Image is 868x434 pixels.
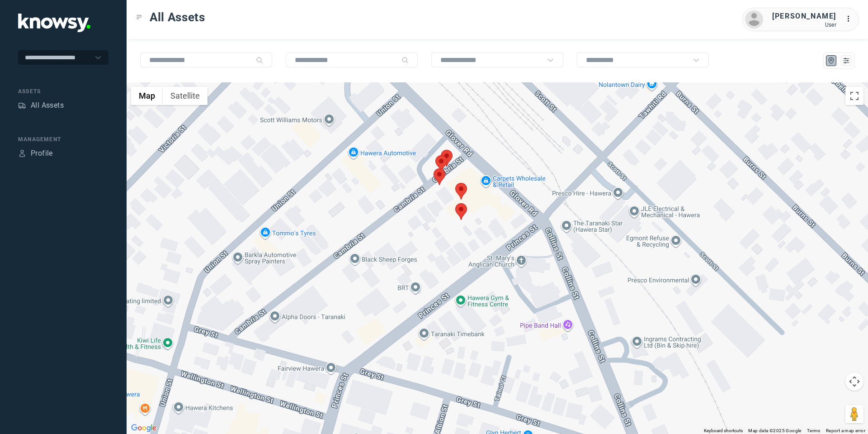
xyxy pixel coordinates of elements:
[31,100,64,111] div: All Assets
[150,9,205,25] span: All Assets
[772,11,836,22] div: [PERSON_NAME]
[846,15,855,22] tspan: ...
[129,422,159,434] a: Open this area in Google Maps (opens a new window)
[704,428,743,434] button: Keyboard shortcuts
[842,57,850,65] div: List
[845,87,863,105] button: Toggle fullscreen view
[256,57,263,64] div: Search
[845,14,856,24] div: :
[845,372,863,391] button: Map camera controls
[18,14,90,32] img: Application Logo
[807,428,821,433] a: Terms (opens in new tab)
[18,149,26,157] div: Profile
[18,87,108,95] div: Assets
[31,148,53,159] div: Profile
[18,100,64,111] a: AssetsAll Assets
[18,148,53,159] a: ProfileProfile
[401,57,409,64] div: Search
[845,14,856,26] div: :
[136,14,142,20] div: Toggle Menu
[129,422,159,434] img: Google
[772,22,836,28] div: User
[845,405,863,423] button: Drag Pegman onto the map to open Street View
[163,87,208,105] button: Show satellite imagery
[18,135,108,143] div: Management
[826,428,865,433] a: Report a map error
[131,87,163,105] button: Show street map
[745,10,763,29] img: avatar.png
[18,101,26,110] div: Assets
[827,57,835,65] div: Map
[748,428,801,433] span: Map data ©2025 Google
